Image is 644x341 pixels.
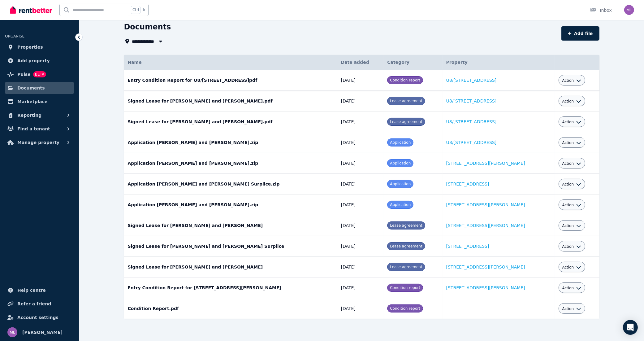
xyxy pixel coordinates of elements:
[562,203,581,208] button: Action
[446,161,525,166] a: [STREET_ADDRESS][PERSON_NAME]
[131,6,140,14] span: Ctrl
[446,264,525,269] a: [STREET_ADDRESS][PERSON_NAME]
[443,55,555,70] th: Property
[562,265,581,270] button: Action
[390,182,411,186] span: Application
[390,244,422,248] span: Lease agreement
[124,111,337,132] td: Signed Lease for [PERSON_NAME] and [PERSON_NAME].pdf
[383,55,442,70] th: Category
[337,132,384,153] td: [DATE]
[5,95,74,108] a: Marketplace
[390,265,422,269] span: Lease agreement
[17,98,47,105] span: Marketplace
[562,140,574,145] span: Action
[337,278,384,298] td: [DATE]
[590,7,612,13] div: Inbox
[562,244,574,249] span: Action
[562,203,574,208] span: Action
[337,70,384,91] td: [DATE]
[562,306,574,311] span: Action
[623,320,638,335] div: Open Intercom Messenger
[5,109,74,121] button: Reporting
[390,78,420,82] span: Condition report
[124,298,337,319] td: Condition Report.pdf
[390,286,420,290] span: Condition report
[562,223,574,228] span: Action
[17,286,46,294] span: Help centre
[143,7,145,12] span: k
[390,99,422,103] span: Lease agreement
[337,236,384,257] td: [DATE]
[561,26,599,41] button: Add file
[390,306,420,311] span: Condition report
[562,78,574,83] span: Action
[562,99,581,104] button: Action
[562,120,574,125] span: Action
[17,84,45,92] span: Documents
[446,98,497,103] a: U8/[STREET_ADDRESS]
[446,78,497,83] a: U8/[STREET_ADDRESS]
[17,71,31,78] span: Pulse
[337,153,384,174] td: [DATE]
[5,284,74,296] a: Help centre
[17,314,58,321] span: Account settings
[17,43,43,51] span: Properties
[5,136,74,149] button: Manage property
[446,285,525,290] a: [STREET_ADDRESS][PERSON_NAME]
[624,5,634,15] img: meysam lashkari
[337,257,384,278] td: [DATE]
[33,71,46,77] span: BETA
[562,244,581,249] button: Action
[17,300,51,308] span: Refer a friend
[337,111,384,132] td: [DATE]
[446,202,525,207] a: [STREET_ADDRESS][PERSON_NAME]
[5,298,74,310] a: Refer a friend
[562,182,581,187] button: Action
[562,286,581,291] button: Action
[562,140,581,145] button: Action
[337,91,384,111] td: [DATE]
[128,60,142,65] span: Name
[337,174,384,195] td: [DATE]
[446,244,489,249] a: [STREET_ADDRESS]
[562,223,581,228] button: Action
[124,195,337,215] td: Application [PERSON_NAME] and [PERSON_NAME].zip
[337,215,384,236] td: [DATE]
[390,140,411,145] span: Application
[124,91,337,111] td: Signed Lease for [PERSON_NAME] and [PERSON_NAME].pdf
[562,306,581,311] button: Action
[390,203,411,207] span: Application
[5,123,74,135] button: Find a tenant
[5,55,74,67] a: Add property
[446,223,525,228] a: [STREET_ADDRESS][PERSON_NAME]
[124,132,337,153] td: Application [PERSON_NAME] and [PERSON_NAME].zip
[124,278,337,298] td: Entry Condition Report for [STREET_ADDRESS][PERSON_NAME]
[562,78,581,83] button: Action
[562,99,574,104] span: Action
[562,286,574,291] span: Action
[22,329,63,336] span: [PERSON_NAME]
[124,174,337,195] td: Application [PERSON_NAME] and [PERSON_NAME] Surplice.zip
[17,125,50,133] span: Find a tenant
[7,327,17,337] img: meysam lashkari
[390,161,411,165] span: Application
[5,82,74,94] a: Documents
[5,34,24,38] span: ORGANISE
[124,257,337,278] td: Signed Lease for [PERSON_NAME] and [PERSON_NAME]
[337,195,384,215] td: [DATE]
[446,119,497,124] a: U8/[STREET_ADDRESS]
[337,55,384,70] th: Date added
[17,57,50,64] span: Add property
[124,153,337,174] td: Application [PERSON_NAME] and [PERSON_NAME].zip
[562,161,581,166] button: Action
[5,311,74,324] a: Account settings
[5,68,74,81] a: PulseBETA
[562,182,574,187] span: Action
[337,298,384,319] td: [DATE]
[17,139,59,146] span: Manage property
[124,70,337,91] td: Entry Condition Report for U8/[STREET_ADDRESS]pdf
[446,140,497,145] a: U8/[STREET_ADDRESS]
[562,161,574,166] span: Action
[5,41,74,53] a: Properties
[562,265,574,270] span: Action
